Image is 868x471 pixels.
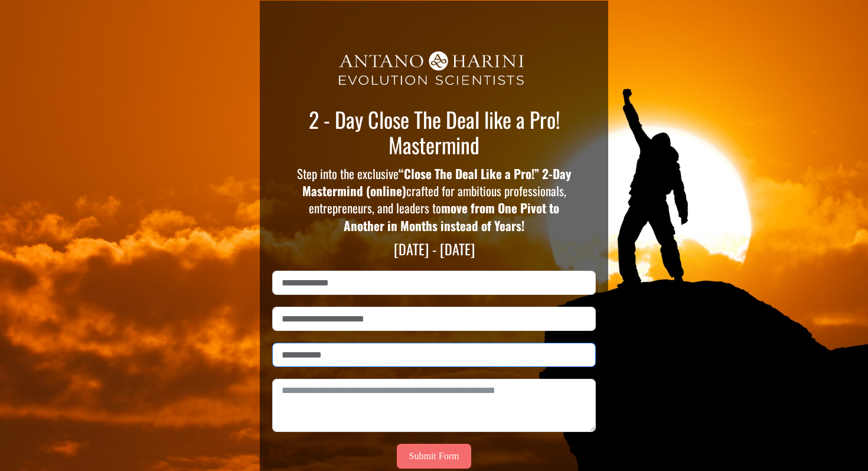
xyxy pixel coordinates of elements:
[397,444,472,469] button: Submit Form
[344,199,559,234] strong: move from One Pivot to Another in Months instead of Years!
[299,241,569,258] p: [DATE] - [DATE]
[299,106,569,157] p: 2 - Day Close The Deal like a Pro! Mastermind
[311,39,557,100] img: AH_Ev-png-2
[302,164,572,200] strong: “Close The Deal Like a Pro!” 2-Day Mastermind (online)
[296,165,572,235] p: Step into the exclusive crafted for ambitious professionals, entrepreneurs, and leaders to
